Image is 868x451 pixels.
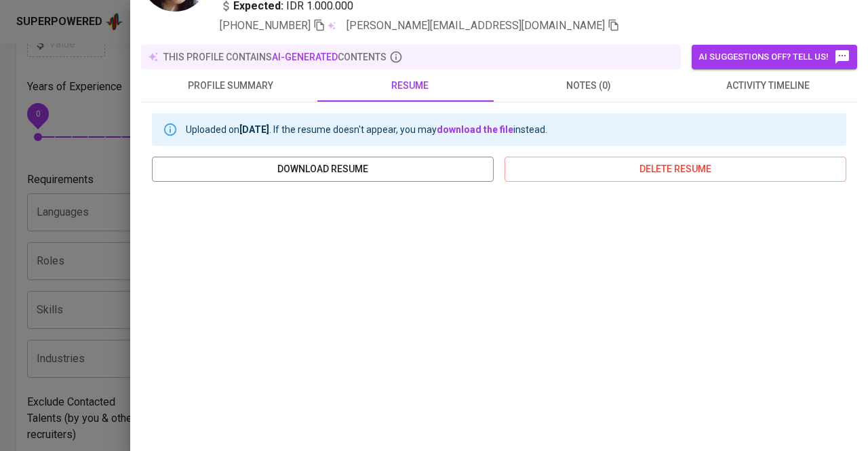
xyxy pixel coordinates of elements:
button: download resume [152,157,494,182]
button: AI suggestions off? Tell us! [692,45,857,69]
span: profile summary [149,77,312,94]
b: [DATE] [239,124,269,135]
span: delete resume [515,161,835,178]
span: resume [328,77,491,94]
span: [PHONE_NUMBER] [220,19,311,32]
span: notes (0) [507,77,670,94]
span: download resume [163,161,483,178]
span: AI-generated [272,52,338,62]
span: AI suggestions off? Tell us! [698,49,850,65]
span: [PERSON_NAME][EMAIL_ADDRESS][DOMAIN_NAME] [347,19,605,32]
button: delete resume [505,157,846,182]
span: activity timeline [686,77,849,94]
div: Uploaded on . If the resume doesn't appear, you may instead. [186,117,547,142]
a: download the file [437,124,513,135]
p: this profile contains contents [163,50,387,64]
